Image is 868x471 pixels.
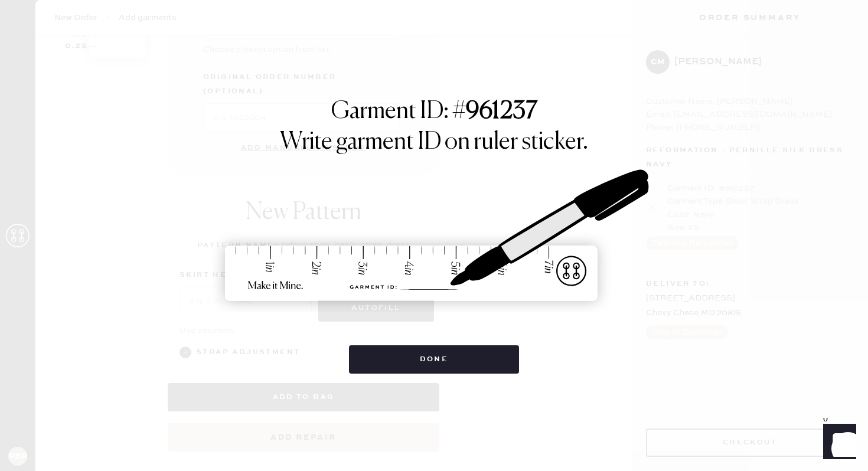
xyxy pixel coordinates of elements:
[280,128,588,156] h1: Write garment ID on ruler sticker.
[812,418,863,469] iframe: Front Chat
[466,100,537,123] strong: 961237
[213,139,655,333] img: ruler-sticker-sharpie.svg
[331,97,537,128] h1: Garment ID: #
[349,345,520,374] button: Done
